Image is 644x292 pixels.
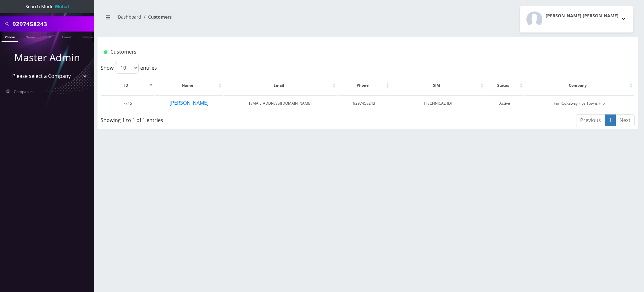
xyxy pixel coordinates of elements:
a: 1 [605,114,616,126]
td: [EMAIL_ADDRESS][DOMAIN_NAME] [224,95,337,111]
th: Company: activate to sort column ascending [525,76,634,95]
td: Active [486,95,524,111]
h2: [PERSON_NAME] [PERSON_NAME] [546,13,619,19]
a: Dashboard [118,14,141,20]
a: Name [22,32,38,41]
nav: breadcrumb [102,10,363,28]
input: Search All Companies [13,18,93,30]
a: Email [59,32,74,41]
h1: Customers [104,49,542,55]
button: [PERSON_NAME] [PERSON_NAME] [520,6,633,32]
button: [PERSON_NAME] [169,99,209,107]
li: Customers [141,14,172,20]
label: Show entries [101,62,157,74]
th: Name: activate to sort column ascending [155,76,223,95]
th: Status: activate to sort column ascending [486,76,524,95]
a: Previous [576,114,605,126]
span: Companies [14,89,34,94]
td: 7715 [101,95,154,111]
a: SIM [42,32,54,41]
td: [TECHNICAL_ID] [391,95,485,111]
th: Phone: activate to sort column ascending [338,76,391,95]
a: Phone [2,32,18,42]
th: SIM: activate to sort column ascending [391,76,485,95]
a: Company [78,32,99,41]
div: Showing 1 to 1 of 1 entries [101,114,319,124]
td: 9297458243 [338,95,391,111]
select: Showentries [115,62,139,74]
span: Search Mode: [25,3,69,9]
td: Far Rockaway Five Towns Flip [525,95,634,111]
th: Email: activate to sort column ascending [224,76,337,95]
th: ID: activate to sort column descending [101,76,154,95]
a: Next [615,114,635,126]
strong: Global [55,3,69,9]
